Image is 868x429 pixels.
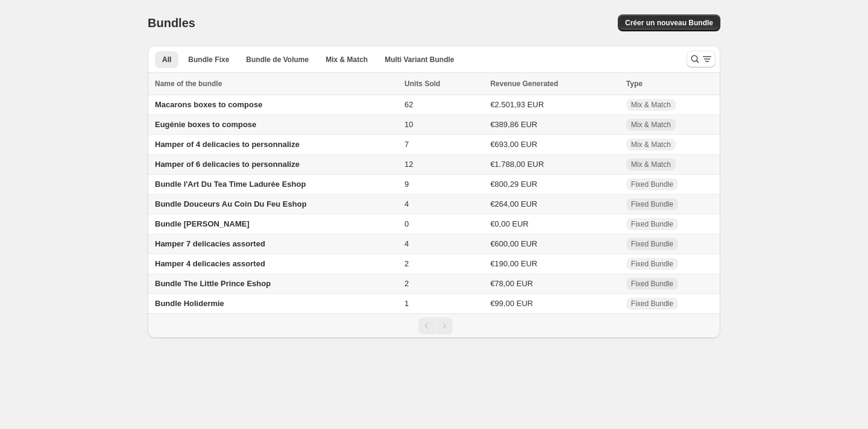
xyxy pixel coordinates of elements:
[155,239,265,248] span: Hamper 7 delicacies assorted
[490,299,533,308] span: €99,00 EUR
[404,239,409,248] span: 4
[490,140,537,149] span: €693,00 EUR
[325,55,368,64] span: Mix & Match
[631,299,673,308] span: Fixed Bundle
[404,279,409,288] span: 2
[631,180,673,189] span: Fixed Bundle
[631,100,671,110] span: Mix & Match
[490,199,537,208] span: €264,00 EUR
[404,120,413,129] span: 10
[155,199,307,208] span: Bundle Douceurs Au Coin Du Feu Eshop
[490,219,529,228] span: €0,00 EUR
[490,100,544,109] span: €2.501,93 EUR
[155,120,256,129] span: Eugénie boxes to compose
[188,55,229,64] span: Bundle Fixe
[155,140,300,149] span: Hamper of 4 delicacies to personnalize
[631,219,673,229] span: Fixed Bundle
[155,279,271,288] span: Bundle The Little Prince Eshop
[490,120,537,129] span: €389,86 EUR
[687,51,715,67] button: Search and filter results
[631,259,673,269] span: Fixed Bundle
[490,78,558,90] span: Revenue Generated
[631,140,671,149] span: Mix & Match
[148,16,195,30] h1: Bundles
[155,219,250,228] span: Bundle [PERSON_NAME]
[490,279,533,288] span: €78,00 EUR
[404,199,409,208] span: 4
[155,160,300,169] span: Hamper of 6 delicacies to personnalize
[404,78,452,90] button: Units Sold
[490,160,544,169] span: €1.788,00 EUR
[404,140,409,149] span: 7
[631,199,673,209] span: Fixed Bundle
[404,259,409,268] span: 2
[625,18,713,28] span: Créer un nouveau Bundle
[490,180,537,189] span: €800,29 EUR
[155,100,262,109] span: Macarons boxes to compose
[490,78,570,90] button: Revenue Generated
[246,55,309,64] span: Bundle de Volume
[148,313,720,338] nav: Pagination
[618,14,720,31] button: Créer un nouveau Bundle
[404,180,409,189] span: 9
[155,180,306,189] span: Bundle l'Art Du Tea Time Ladurée Eshop
[626,78,713,90] div: Type
[631,239,673,249] span: Fixed Bundle
[155,259,265,268] span: Hamper 4 delicacies assorted
[162,55,171,64] span: All
[155,78,397,90] div: Name of the bundle
[631,120,671,130] span: Mix & Match
[155,299,224,308] span: Bundle Holidermie
[490,239,537,248] span: €600,00 EUR
[631,279,673,289] span: Fixed Bundle
[490,259,537,268] span: €190,00 EUR
[404,78,440,90] span: Units Sold
[404,219,409,228] span: 0
[404,299,409,308] span: 1
[404,160,413,169] span: 12
[385,55,454,64] span: Multi Variant Bundle
[631,160,671,169] span: Mix & Match
[404,100,413,109] span: 62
